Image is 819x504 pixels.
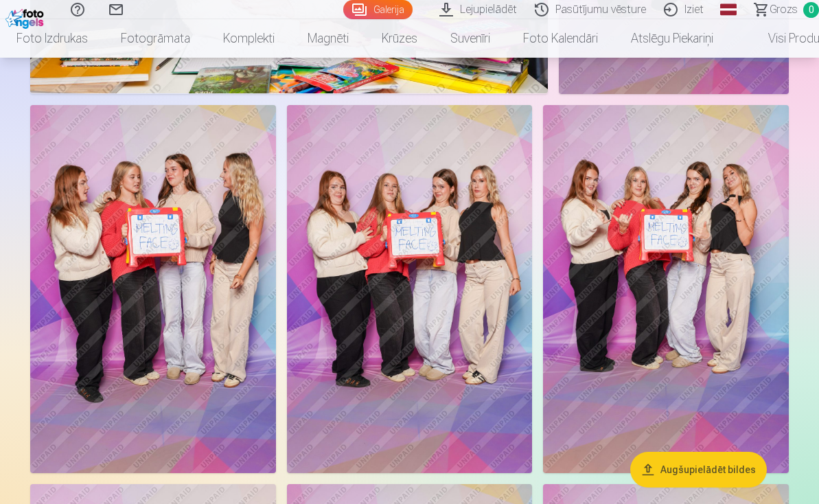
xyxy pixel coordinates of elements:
a: Atslēgu piekariņi [614,19,730,58]
a: Magnēti [291,19,365,58]
span: Grozs [770,1,798,18]
span: 0 [803,2,819,18]
a: Foto kalendāri [507,19,614,58]
a: Komplekti [207,19,291,58]
a: Krūzes [365,19,434,58]
img: /fa1 [5,5,47,29]
a: Fotogrāmata [104,19,207,58]
button: Augšupielādēt bildes [630,452,767,488]
a: Suvenīri [434,19,507,58]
